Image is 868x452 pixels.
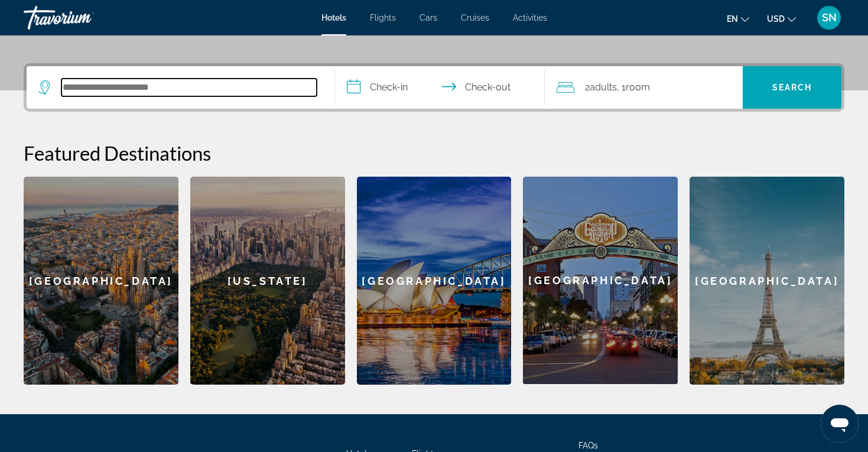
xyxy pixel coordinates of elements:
[335,66,545,109] button: Select check in and out date
[772,83,812,92] span: Search
[27,66,841,109] div: Search widget
[321,13,346,22] a: Hotels
[821,405,859,443] iframe: Bouton de lancement de la fenêtre de messagerie
[822,12,837,24] span: SN
[578,441,598,450] a: FAQs
[727,14,738,24] span: en
[690,177,844,385] div: [GEOGRAPHIC_DATA]
[545,66,743,109] button: Travelers: 2 adults, 0 children
[357,177,512,385] div: [GEOGRAPHIC_DATA]
[523,177,678,384] div: [GEOGRAPHIC_DATA]
[523,177,678,385] a: San Diego[GEOGRAPHIC_DATA]
[357,177,512,385] a: Sydney[GEOGRAPHIC_DATA]
[61,79,317,96] input: Search hotel destination
[767,10,796,27] button: Change currency
[24,177,178,385] a: Barcelona[GEOGRAPHIC_DATA]
[24,2,142,33] a: Travorium
[461,13,489,22] a: Cruises
[585,79,617,96] span: 2
[626,82,650,93] span: Room
[617,79,650,96] span: , 1
[24,141,844,165] h2: Featured Destinations
[190,177,345,385] a: New York[US_STATE]
[370,13,396,22] a: Flights
[24,177,178,385] div: [GEOGRAPHIC_DATA]
[590,82,617,93] span: Adults
[690,177,844,385] a: Paris[GEOGRAPHIC_DATA]
[814,5,844,30] button: User Menu
[513,13,547,22] a: Activities
[767,14,785,24] span: USD
[727,10,749,27] button: Change language
[420,13,437,22] a: Cars
[743,66,841,109] button: Search
[190,177,345,385] div: [US_STATE]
